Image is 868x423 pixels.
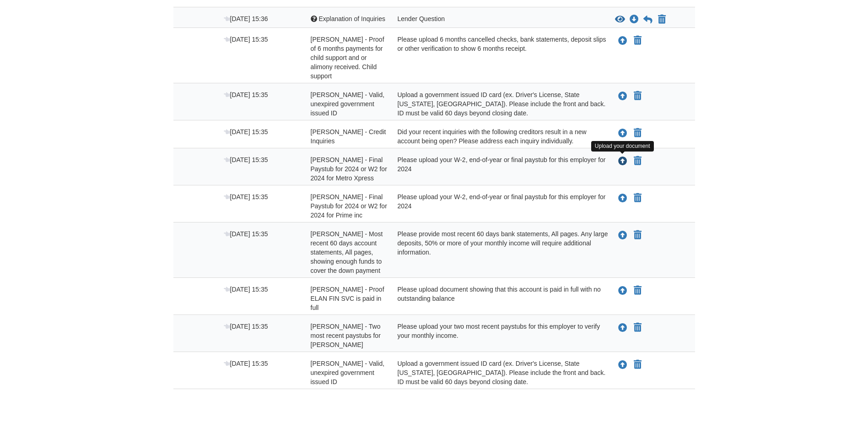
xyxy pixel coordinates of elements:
[391,35,608,81] div: Please upload 6 months cancelled checks, bank statements, deposit slips or other verification to ...
[617,229,628,241] button: Upload Richard Polinskey - Most recent 60 days account statements, All pages, showing enough fund...
[633,156,642,167] button: Declare Richard Polinskey - Final Paystub for 2024 or W2 for 2024 for Metro Xpress not applicable
[311,360,385,385] span: [PERSON_NAME] - Valid, unexpired government issued ID
[615,15,625,24] button: View Explanation of Inquiries
[617,322,628,334] button: Upload Richard Polinskey - Two most recent paystubs for JB Hunt
[617,35,628,47] button: Upload Kalena Polinskey - Proof of 6 months payments for child support and or alimony received. C...
[318,15,385,22] span: Explanation of Inquiries
[633,285,642,296] button: Declare Richard Polinskey - Proof ELAN FIN SVC is paid in full not applicable
[617,127,628,139] button: Upload Richard Polinskey - Credit Inquiries
[591,141,654,152] div: Upload your document
[224,360,268,367] span: [DATE] 15:35
[391,14,608,25] div: Lender Question
[617,359,628,371] button: Upload Richard Polinskey - Valid, unexpired government issued ID
[224,286,268,293] span: [DATE] 15:35
[391,229,608,275] div: Please provide most recent 60 days bank statements, All pages. Any large deposits, 50% or more of...
[311,91,385,117] span: [PERSON_NAME] - Valid, unexpired government issued ID
[224,128,268,136] span: [DATE] 15:35
[224,323,268,330] span: [DATE] 15:35
[311,230,383,274] span: [PERSON_NAME] - Most recent 60 days account statements, All pages, showing enough funds to cover ...
[633,35,642,46] button: Declare Kalena Polinskey - Proof of 6 months payments for child support and or alimony received. ...
[391,285,608,312] div: Please upload document showing that this account is paid in full with no outstanding balance
[657,14,667,25] button: Declare Explanation of Inquiries not applicable
[630,16,639,23] a: Download Explanation of Inquiries
[617,155,628,167] button: Upload Richard Polinskey - Final Paystub for 2024 or W2 for 2024 for Metro Xpress
[311,286,384,311] span: [PERSON_NAME] - Proof ELAN FIN SVC is paid in full
[633,91,642,102] button: Declare Kalena Polinskey - Valid, unexpired government issued ID not applicable
[391,90,608,118] div: Upload a government issued ID card (ex. Driver's License, State [US_STATE], [GEOGRAPHIC_DATA]). P...
[311,323,381,348] span: [PERSON_NAME] - Two most recent paystubs for [PERSON_NAME]
[224,36,268,43] span: [DATE] 15:35
[224,15,268,22] span: [DATE] 15:36
[224,193,268,201] span: [DATE] 15:35
[391,322,608,349] div: Please upload your two most recent paystubs for this employer to verify your monthly income.
[391,359,608,386] div: Upload a government issued ID card (ex. Driver's License, State [US_STATE], [GEOGRAPHIC_DATA]). P...
[617,285,628,297] button: Upload Richard Polinskey - Proof ELAN FIN SVC is paid in full
[633,359,642,370] button: Declare Richard Polinskey - Valid, unexpired government issued ID not applicable
[311,128,386,145] span: [PERSON_NAME] - Credit Inquiries
[633,128,642,139] button: Declare Richard Polinskey - Credit Inquiries not applicable
[311,36,384,80] span: [PERSON_NAME] - Proof of 6 months payments for child support and or alimony received. Child support
[633,230,642,241] button: Declare Richard Polinskey - Most recent 60 days account statements, All pages, showing enough fun...
[391,192,608,220] div: Please upload your W-2, end-of-year or final paystub for this employer for 2024
[391,127,608,146] div: Did your recent inquiries with the following creditors result in a new account being open? Please...
[224,91,268,98] span: [DATE] 15:35
[617,192,628,204] button: Upload Richard Polinskey - Final Paystub for 2024 or W2 for 2024 for Prime inc
[633,322,642,333] button: Declare Richard Polinskey - Two most recent paystubs for JB Hunt not applicable
[633,193,642,204] button: Declare Richard Polinskey - Final Paystub for 2024 or W2 for 2024 for Prime inc not applicable
[311,156,387,182] span: [PERSON_NAME] - Final Paystub for 2024 or W2 for 2024 for Metro Xpress
[311,193,387,219] span: [PERSON_NAME] - Final Paystub for 2024 or W2 for 2024 for Prime inc
[224,156,268,163] span: [DATE] 15:35
[617,90,628,102] button: Upload Kalena Polinskey - Valid, unexpired government issued ID
[224,230,268,238] span: [DATE] 15:35
[391,155,608,183] div: Please upload your W-2, end-of-year or final paystub for this employer for 2024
